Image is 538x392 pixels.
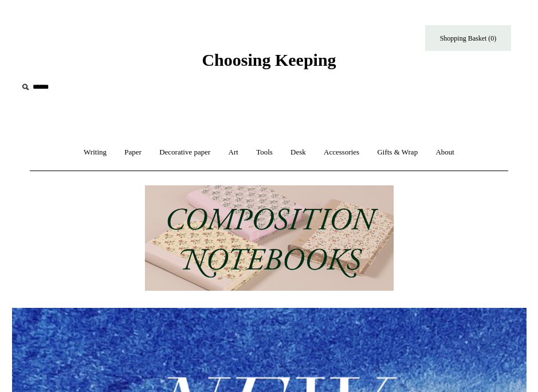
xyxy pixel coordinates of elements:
img: 202302 Composition ledgers.jpg__PID:69722ee6-fa44-49dd-a067-31375e5d54ec [145,185,394,291]
a: Tools [248,137,281,168]
a: Desk [282,137,314,168]
a: Paper [116,137,150,168]
a: Gifts & Wrap [369,137,426,168]
span: Choosing Keeping [202,50,336,69]
a: Shopping Basket (0) [425,25,511,51]
a: About [427,137,462,168]
a: Choosing Keeping [202,60,336,68]
a: Decorative paper [151,137,218,168]
a: Art [221,137,246,168]
a: Accessories [316,137,367,168]
a: Writing [76,137,115,168]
